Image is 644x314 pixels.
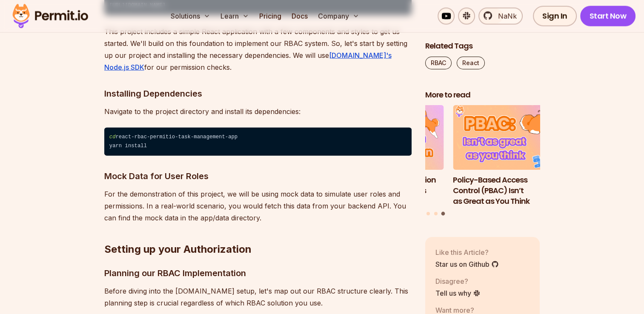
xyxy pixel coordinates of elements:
a: Start Now [580,6,636,26]
code: react-rbac-permitio-task-management-app yarn install [104,128,412,156]
h3: Planning our RBAC Implementation [104,266,412,280]
a: Tell us why [435,288,481,298]
a: Policy-Based Access Control (PBAC) Isn’t as Great as You ThinkPolicy-Based Access Control (PBAC) ... [453,106,568,207]
a: React [457,57,485,69]
a: RBAC [425,57,452,69]
img: Policy-Based Access Control (PBAC) Isn’t as Great as You Think [453,106,568,170]
p: Before diving into the [DOMAIN_NAME] setup, let's map out our RBAC structure clearly. This planni... [104,285,412,309]
li: 2 of 3 [329,106,444,207]
div: Posts [425,106,540,217]
img: Permit logo [9,2,92,31]
span: NaNk [493,11,517,21]
h3: Implementing Authentication and Authorization in Next.js [329,175,444,196]
h3: Installing Dependencies [104,87,412,100]
p: Navigate to the project directory and install its dependencies: [104,106,412,117]
a: Docs [288,8,311,25]
button: Go to slide 1 [426,212,430,215]
h2: Related Tags [425,41,540,51]
button: Go to slide 2 [434,212,438,215]
img: Implementing Authentication and Authorization in Next.js [329,106,444,170]
a: Sign In [533,6,577,26]
button: Learn [217,8,252,25]
h2: Setting up your Authorization [104,208,412,256]
h2: More to read [425,90,540,100]
p: This project includes a simple React application with a few components and styles to get us start... [104,26,412,73]
li: 3 of 3 [453,106,568,207]
a: Pricing [256,8,285,25]
p: For the demonstration of this project, we will be using mock data to simulate user roles and perm... [104,188,412,224]
a: [DOMAIN_NAME]'s Node.js SDK [104,51,392,71]
h3: Mock Data for User Roles [104,169,412,183]
button: Solutions [167,8,214,25]
button: Go to slide 3 [441,212,445,216]
p: Like this Article? [435,247,499,257]
a: NaNk [478,8,523,25]
span: cd [109,134,116,140]
h3: Policy-Based Access Control (PBAC) Isn’t as Great as You Think [453,175,568,206]
p: Disagree? [435,276,481,286]
button: Company [315,8,363,25]
a: Star us on Github [435,259,499,269]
